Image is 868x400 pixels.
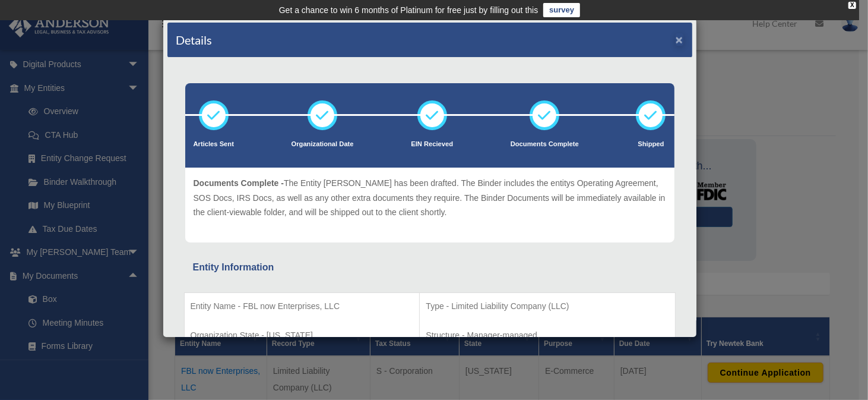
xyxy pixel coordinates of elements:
[194,138,234,150] p: Articles Sent
[676,33,683,46] button: ×
[191,328,414,343] p: Organization State - [US_STATE]
[176,32,213,48] h4: Details
[194,176,666,220] p: The Entity [PERSON_NAME] has been drafted. The Binder includes the entitys Operating Agreement, S...
[426,328,669,343] p: Structure - Manager-managed
[292,138,354,150] p: Organizational Date
[411,138,453,150] p: EIN Recieved
[194,178,284,188] span: Documents Complete -
[511,138,579,150] p: Documents Complete
[279,3,538,17] div: Get a chance to win 6 months of Platinum for free just by filling out this
[191,299,414,314] p: Entity Name - FBL now Enterprises, LLC
[193,259,667,276] div: Entity Information
[636,138,666,150] p: Shipped
[543,3,580,17] a: survey
[848,2,856,9] div: close
[426,299,669,314] p: Type - Limited Liability Company (LLC)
